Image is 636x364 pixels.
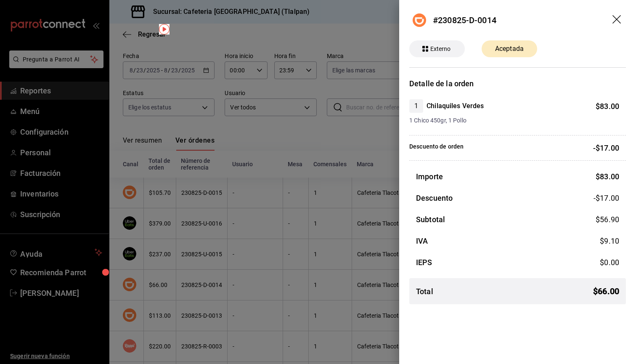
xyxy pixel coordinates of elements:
[409,142,464,154] p: Descuento de orden
[593,142,619,154] p: -$17.00
[409,116,619,125] span: 1 Chico 450gr, 1 Pollo
[409,101,423,111] span: 1
[416,214,445,225] h3: Subtotal
[416,286,433,297] h3: Total
[416,192,453,204] h3: Descuento
[427,101,484,111] h4: Chilaquiles Verdes
[409,78,626,89] h3: Detalle de la orden
[416,257,432,268] h3: IEPS
[433,14,496,27] div: #230825-D-0014
[600,236,619,245] span: $ 9.10
[612,15,623,25] button: drag
[416,235,428,247] h3: IVA
[596,172,619,181] span: $ 83.00
[416,171,443,182] h3: Importe
[596,215,619,224] span: $ 56.90
[490,44,529,54] span: Aceptada
[593,285,619,298] span: $ 66.00
[600,258,619,267] span: $ 0.00
[427,45,454,53] span: Externo
[159,24,170,35] img: Tooltip marker
[596,102,619,111] span: $ 83.00
[594,192,619,204] span: -$17.00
